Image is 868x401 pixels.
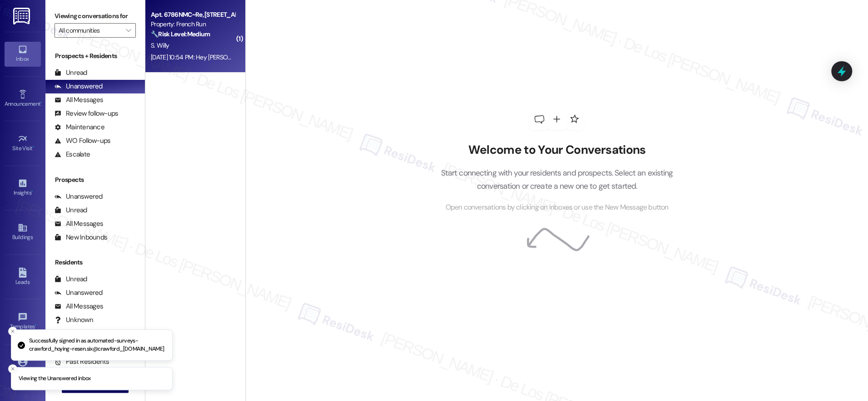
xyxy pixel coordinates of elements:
a: Insights • [5,176,41,200]
div: All Messages [55,95,103,105]
h2: Welcome to Your Conversations [427,143,687,157]
a: Site Visit • [5,131,41,156]
div: Escalate [55,150,90,159]
a: Leads [5,265,41,289]
div: Unanswered [55,82,103,91]
p: Successfully signed in as automated-surveys-crawford_hoying-resen.six@crawford_[DOMAIN_NAME] [29,337,165,353]
input: All communities [59,23,121,38]
div: Prospects + Residents [45,51,145,61]
img: ResiDesk Logo [13,8,32,24]
div: Maintenance [55,122,104,132]
a: Buildings [5,220,41,245]
span: Open conversations by clicking on inboxes or use the New Message button [445,202,668,213]
span: S. Willy [151,41,169,49]
a: Templates • [5,309,41,334]
div: All Messages [55,302,103,311]
div: Prospects [45,175,145,185]
button: Close toast [8,327,17,336]
span: • [35,322,36,328]
div: Apt. 6786NMC~Re, [STREET_ADDRESS] [151,10,235,20]
div: Unanswered [55,192,103,201]
p: Viewing the Unanswered inbox [19,375,91,383]
div: Unknown [55,315,93,325]
div: Residents [45,258,145,267]
strong: 🔧 Risk Level: Medium [151,30,210,38]
p: Start connecting with your residents and prospects. Select an existing conversation or create a n... [427,166,687,192]
div: All Messages [55,219,103,229]
div: Unread [55,205,87,215]
a: Account [5,354,41,378]
div: Unanswered [55,288,103,298]
label: Viewing conversations for [55,9,136,23]
span: • [33,144,34,150]
span: • [31,188,33,195]
div: [DATE] 10:54 PM: Hey [PERSON_NAME], we appreciate your text! We'll be back at 11AM to help you ou... [151,53,555,61]
div: Unread [55,68,87,78]
div: Unread [55,274,87,284]
span: • [40,99,42,106]
div: New Inbounds [55,233,107,242]
div: Property: French Run [151,20,235,29]
div: Review follow-ups [55,109,118,118]
i:  [126,27,131,34]
div: WO Follow-ups [55,136,110,146]
a: Inbox [5,42,41,66]
button: Close toast [8,364,17,373]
